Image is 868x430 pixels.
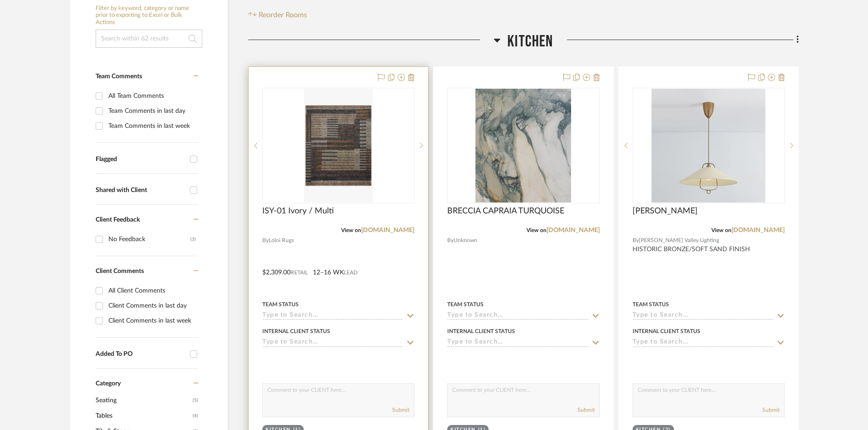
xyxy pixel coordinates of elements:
[447,312,588,320] input: Type to Search…
[507,32,553,51] span: Kitchen
[262,339,403,347] input: Type to Search…
[248,10,307,20] button: Reorder Rooms
[633,312,774,320] input: Type to Search…
[652,89,766,202] img: Pawley
[633,236,639,245] span: By
[262,236,269,245] span: By
[341,228,361,233] span: View on
[639,236,719,245] span: [PERSON_NAME] Valley Lighting
[262,206,334,216] span: ISY-01 Ivory / Multi
[447,327,515,335] div: Internal Client Status
[96,393,190,408] span: Seating
[96,268,144,274] span: Client Comments
[711,228,731,233] span: View on
[546,227,600,233] a: [DOMAIN_NAME]
[526,228,546,233] span: View on
[447,206,564,216] span: BRECCIA CAPRAIA TURQUOISE
[193,393,198,408] span: (5)
[108,104,196,118] div: Team Comments in last day
[190,232,196,247] div: (3)
[96,156,185,163] div: Flagged
[633,88,784,203] div: 0
[108,314,196,328] div: Client Comments in last week
[263,88,414,203] div: 0
[475,89,571,202] img: BRECCIA CAPRAIA TURQUOISE
[108,298,196,313] div: Client Comments in last day
[262,312,403,320] input: Type to Search…
[108,283,196,298] div: All Client Comments
[259,10,307,20] span: Reorder Rooms
[633,327,700,335] div: Internal Client Status
[108,119,196,133] div: Team Comments in last week
[96,187,185,194] div: Shared with Client
[762,406,780,414] button: Submit
[96,408,190,424] span: Tables
[193,409,198,423] span: (4)
[447,339,588,347] input: Type to Search…
[262,327,330,335] div: Internal Client Status
[262,300,299,309] div: Team Status
[731,227,785,233] a: [DOMAIN_NAME]
[447,236,454,245] span: By
[633,300,669,309] div: Team Status
[96,217,140,223] span: Client Feedback
[577,406,595,414] button: Submit
[96,30,202,48] input: Search within 62 results
[304,89,373,202] img: ISY-01 Ivory / Multi
[633,206,698,216] span: [PERSON_NAME]
[361,227,414,233] a: [DOMAIN_NAME]
[454,236,477,245] span: Unknown
[392,406,409,414] button: Submit
[269,236,294,245] span: Loloi Rugs
[108,232,190,247] div: No Feedback
[96,73,142,80] span: Team Comments
[96,380,121,388] span: Category
[447,300,484,309] div: Team Status
[96,350,185,358] div: Added To PO
[108,89,196,103] div: All Team Comments
[633,339,774,347] input: Type to Search…
[448,88,599,203] div: 0
[96,5,202,26] h6: Filter by keyword, category or name prior to exporting to Excel or Bulk Actions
